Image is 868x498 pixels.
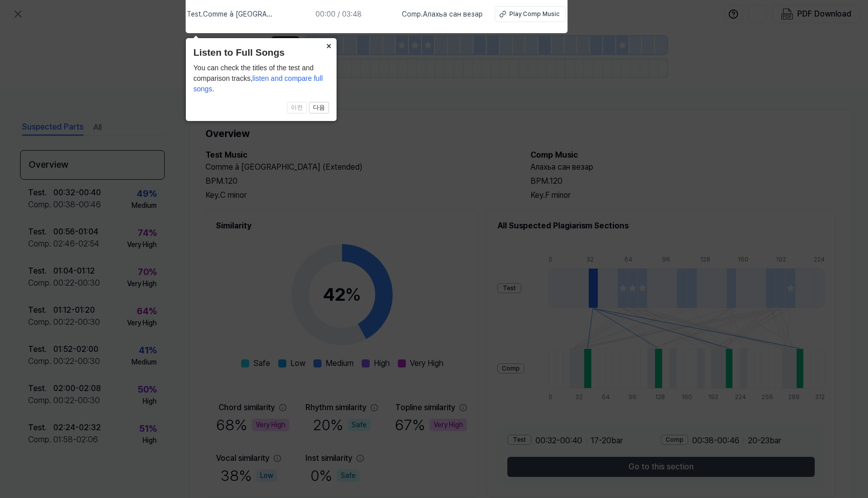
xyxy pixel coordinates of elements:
div: Play Comp Music [509,10,560,19]
button: 다음 [309,102,329,114]
span: Test . Comme à [GEOGRAPHIC_DATA] (Extended) [187,9,275,20]
span: listen and compare full songs. [193,74,323,93]
button: Play Comp Music [495,6,566,22]
div: You can check the titles of the test and comparison tracks, [193,63,329,94]
header: Listen to Full Songs [193,46,329,60]
img: play [282,9,292,19]
span: Comp . Алахьа сан везар [402,9,483,20]
div: 00:00 / 03:48 [315,9,362,20]
img: stop [298,9,308,19]
button: Close [320,38,337,52]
